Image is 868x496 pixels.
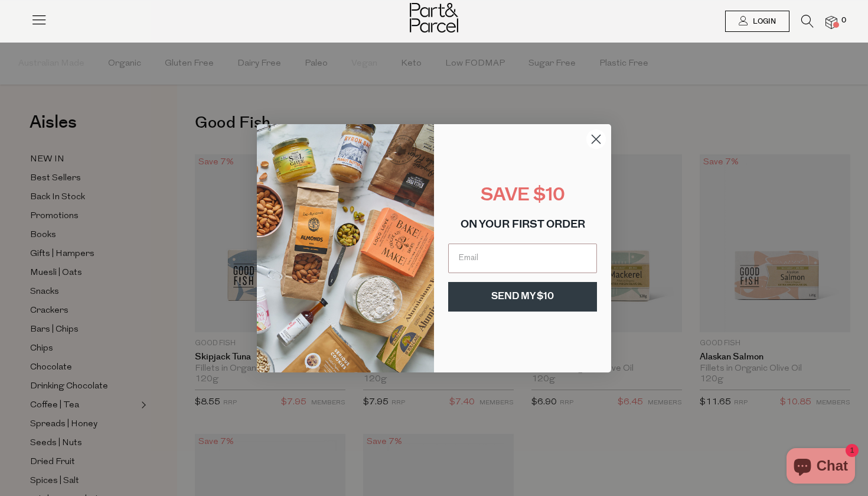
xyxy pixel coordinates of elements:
[586,129,606,150] button: Close dialog
[725,11,789,32] a: Login
[461,220,585,231] span: ON YOUR FIRST ORDER
[481,187,565,205] span: SAVE $10
[750,17,776,27] span: Login
[410,3,458,33] img: Part&Parcel
[838,15,849,26] span: 0
[783,448,859,487] inbox-online-store-chat: Shopify online store chat
[448,282,597,312] button: SEND MY $10
[448,244,597,273] input: Email
[257,124,434,372] img: 8150f546-27cf-4737-854f-2b4f1cdd6266.png
[825,16,837,28] a: 0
